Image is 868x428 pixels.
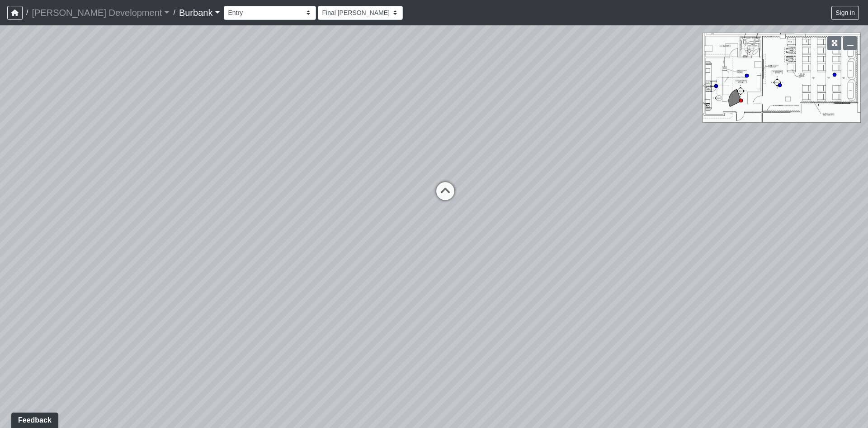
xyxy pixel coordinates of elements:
span: / [170,4,179,22]
a: [PERSON_NAME] Development [32,4,170,22]
a: Burbank [179,4,221,22]
iframe: Ybug feedback widget [7,410,60,428]
span: / [23,4,32,22]
button: Sign in [831,6,859,20]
